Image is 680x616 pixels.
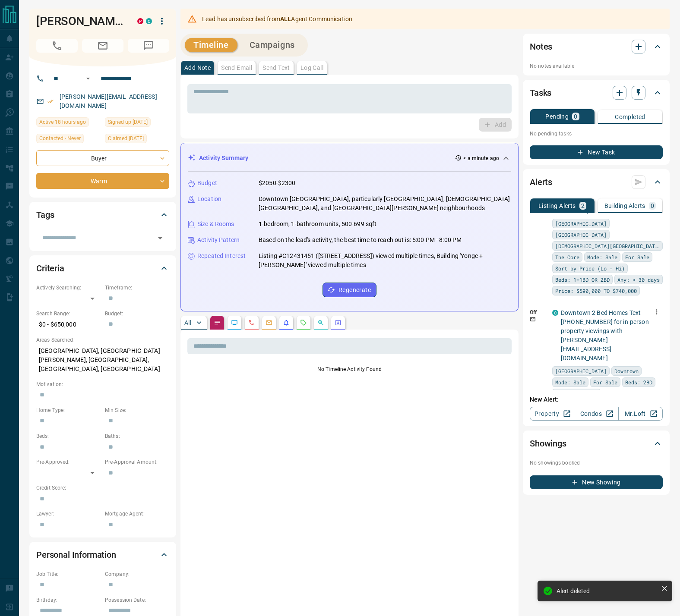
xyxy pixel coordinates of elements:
div: property.ca [137,18,143,24]
span: Mode: Sale [555,378,585,387]
div: Personal Information [36,544,169,565]
p: Add Note [184,65,211,71]
p: 1-bedroom, 1-bathroom units, 500-699 sqft [259,220,376,229]
svg: Email [530,316,536,322]
span: Beds: 2BD [625,378,652,387]
p: Timeframe: [105,284,169,292]
div: Tue Oct 14 2025 [36,117,101,129]
p: Search Range: [36,310,101,317]
svg: Listing Alerts [283,319,290,326]
p: Pre-Approved: [36,458,101,466]
button: Open [83,73,93,84]
p: No showings booked [530,459,663,467]
span: Beds: 1+1BD OR 2BD [555,275,610,284]
span: Email [82,39,123,53]
button: Regenerate [323,283,376,297]
span: The Core [555,253,579,261]
p: Location [197,195,221,204]
p: Building Alerts [604,203,645,209]
p: Beds: [36,432,101,440]
p: Mortgage Agent: [105,510,169,518]
div: Sat Sep 05 2020 [105,117,169,129]
button: Timeline [185,38,237,52]
svg: Lead Browsing Activity [231,319,238,326]
p: Budget: [105,310,169,317]
div: Lead has unsubscribed from Agent Communication [202,11,352,27]
span: Claimed [DATE] [108,134,144,143]
div: Alerts [530,172,663,192]
span: Sort by Price (Lo - Hi) [555,264,625,273]
div: Buyer [36,150,169,166]
p: Home Type: [36,406,101,414]
div: Sat Sep 05 2020 [105,134,169,146]
p: Based on the lead's activity, the best time to reach out is: 5:00 PM - 8:00 PM [259,236,462,245]
p: All [184,320,191,326]
button: New Task [530,145,663,159]
h2: Personal Information [36,548,116,562]
div: Notes [530,36,663,57]
p: Actively Searching: [36,284,101,292]
button: Campaigns [241,38,304,52]
p: Baths: [105,432,169,440]
p: Listing Alerts [538,203,576,209]
svg: Opportunities [317,319,324,326]
h1: [PERSON_NAME] [36,14,124,28]
span: Active 18 hours ago [39,118,86,126]
p: New Alert: [530,395,663,404]
div: Tags [36,204,169,225]
svg: Calls [248,319,255,326]
span: Call [36,39,78,53]
svg: Emails [266,319,272,326]
h2: Showings [530,437,566,450]
div: Activity Summary< a minute ago [188,150,511,166]
span: Price: $590,000 TO $740,000 [555,286,637,295]
span: Any: < 30 days [555,389,598,398]
p: No notes available [530,62,663,70]
p: Pre-Approval Amount: [105,458,169,466]
p: No pending tasks [530,127,663,140]
div: Criteria [36,258,169,279]
button: Open [154,232,166,244]
span: Message [128,39,169,53]
h2: Alerts [530,175,552,189]
a: Condos [574,407,618,421]
div: condos.ca [552,310,558,316]
a: Mr.Loft [618,407,663,421]
p: Listing #C12431451 ([STREET_ADDRESS]) viewed multiple times, Building 'Yonge + [PERSON_NAME]' vie... [259,251,511,270]
div: Showings [530,433,663,454]
p: Birthday: [36,596,101,604]
p: Budget [197,179,217,188]
div: Tasks [530,82,663,103]
p: Downtown [GEOGRAPHIC_DATA], particularly [GEOGRAPHIC_DATA], [DEMOGRAPHIC_DATA][GEOGRAPHIC_DATA], ... [259,195,511,213]
p: Activity Pattern [197,236,240,245]
p: Credit Score: [36,484,169,492]
p: $0 - $650,000 [36,317,101,332]
p: $2050-$2300 [259,179,295,188]
p: Lawyer: [36,510,101,518]
span: Downtown [614,367,639,375]
span: For Sale [625,253,649,261]
h2: Tags [36,208,54,222]
p: Pending [545,113,569,119]
p: Areas Searched: [36,336,169,344]
svg: Notes [214,319,221,326]
p: No Timeline Activity Found [187,365,512,373]
div: Alert deleted [557,588,658,594]
p: Min Size: [105,406,169,414]
span: For Sale [593,378,617,387]
p: Company: [105,570,169,578]
p: Possession Date: [105,596,169,604]
span: Contacted - Never [39,134,81,143]
p: Activity Summary [199,154,248,163]
p: 0 [574,113,577,119]
a: [PERSON_NAME][EMAIL_ADDRESS][DOMAIN_NAME] [60,93,157,109]
h2: Criteria [36,261,64,275]
span: [GEOGRAPHIC_DATA] [555,230,607,239]
div: condos.ca [146,18,152,24]
span: [DEMOGRAPHIC_DATA][GEOGRAPHIC_DATA] [555,242,660,250]
h2: Tasks [530,86,551,100]
p: Off [530,308,547,316]
svg: Requests [300,319,307,326]
span: Signed up [DATE] [108,118,148,126]
span: Mode: Sale [587,253,617,261]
